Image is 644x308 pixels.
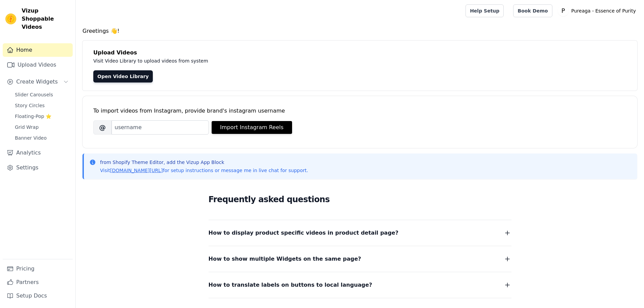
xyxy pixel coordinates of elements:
[22,7,70,31] span: Vizup Shoppable Videos
[569,5,639,17] p: Pureaga - Essence of Purity
[209,254,361,264] span: How to show multiple Widgets on the same page?
[3,58,73,72] a: Upload Videos
[558,5,639,17] button: P Pureaga - Essence of Purity
[513,4,552,17] a: Book Demo
[209,228,511,238] button: How to display product specific videos in product detail page?
[15,124,39,131] span: Grid Wrap
[466,4,504,17] a: Help Setup
[112,120,209,135] input: username
[16,78,58,86] span: Create Widgets
[15,102,45,109] span: Story Circles
[93,120,112,135] span: @
[3,146,73,160] a: Analytics
[3,289,73,303] a: Setup Docs
[11,122,73,132] a: Grid Wrap
[93,107,626,115] div: To import videos from Instagram, provide brand's instagram username
[93,70,153,82] a: Open Video Library
[212,121,292,134] button: Import Instagram Reels
[3,262,73,276] a: Pricing
[3,75,73,89] button: Create Widgets
[11,112,73,121] a: Floating-Pop ⭐
[93,49,626,57] h4: Upload Videos
[11,90,73,99] a: Slider Carousels
[11,133,73,143] a: Banner Video
[15,135,47,141] span: Banner Video
[110,168,163,173] a: [DOMAIN_NAME][URL]
[209,228,399,238] span: How to display product specific videos in product detail page?
[3,43,73,57] a: Home
[11,101,73,110] a: Story Circles
[93,57,396,65] p: Visit Video Library to upload videos from system
[100,167,308,174] p: Visit for setup instructions or message me in live chat for support.
[5,14,16,24] img: Vizup
[209,280,372,290] span: How to translate labels on buttons to local language?
[562,7,565,14] text: P
[209,254,511,264] button: How to show multiple Widgets on the same page?
[3,276,73,289] a: Partners
[15,91,53,98] span: Slider Carousels
[82,27,637,35] h4: Greetings 👋!
[209,280,511,290] button: How to translate labels on buttons to local language?
[100,159,308,166] p: from Shopify Theme Editor, add the Vizup App Block
[209,193,511,206] h2: Frequently asked questions
[15,113,51,120] span: Floating-Pop ⭐
[3,161,73,174] a: Settings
